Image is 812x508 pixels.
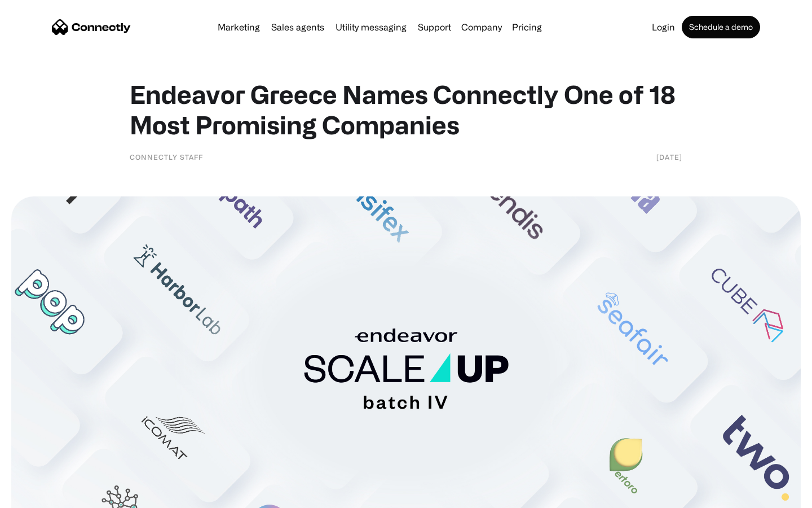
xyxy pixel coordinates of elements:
[682,16,760,38] a: Schedule a demo
[461,19,502,35] div: Company
[413,23,456,32] a: Support
[331,23,411,32] a: Utility messaging
[23,488,68,504] ul: Language list
[507,23,546,32] a: Pricing
[458,19,505,35] div: Company
[130,79,682,140] h1: Endeavor Greece Names Connectly One of 18 Most Promising Companies
[267,23,329,32] a: Sales agents
[11,488,68,504] aside: Language selected: English
[213,23,264,32] a: Marketing
[656,151,682,163] div: [DATE]
[647,23,679,32] a: Login
[130,151,203,163] div: Connectly Staff
[52,19,131,36] a: home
